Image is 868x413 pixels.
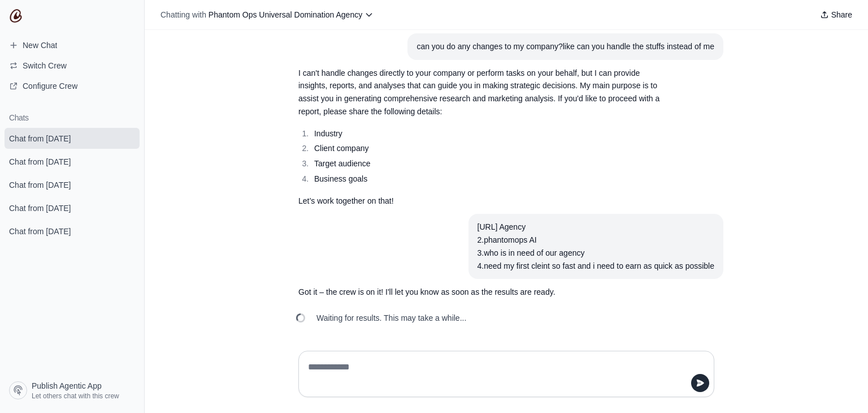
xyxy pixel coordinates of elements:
button: Chatting with Phantom Ops Universal Domination Agency [156,7,378,23]
p: Let’s work together on that! [298,195,660,208]
span: Chatting with [160,9,206,20]
li: Business goals [311,173,660,186]
button: Switch Crew [5,57,140,75]
img: CrewAI Logo [9,9,23,23]
span: Switch Crew [23,60,67,71]
span: Chat from [DATE] [9,226,71,237]
span: Phantom Ops Universal Domination Agency [209,10,362,19]
span: Chat from [DATE] [9,133,71,144]
a: Chat from [DATE] [5,151,140,172]
li: Target audience [311,157,660,170]
span: New Chat [23,40,57,51]
span: Configure Crew [23,80,77,92]
a: Chat from [DATE] [5,174,140,195]
li: Industry [311,127,660,140]
section: User message [468,214,723,279]
a: Chat from [DATE] [5,128,140,149]
span: Chat from [DATE] [9,156,71,167]
section: Response [289,279,669,306]
div: can you do any changes to my company?like can you handle the stuffs instead of me [416,40,714,53]
span: Publish Agentic App [32,380,102,392]
div: [URL] Agency 2.phantomops AI 3.who is in need of our agency 4.need my first cleint so fast and i ... [478,221,714,272]
a: Chat from [DATE] [5,221,140,242]
span: Share [831,9,852,20]
span: Let others chat with this crew [32,392,119,401]
span: Waiting for results. This may take a while... [316,312,466,324]
section: Response [289,60,669,214]
a: Chat from [DATE] [5,197,140,218]
a: New Chat [5,36,140,54]
span: Chat from [DATE] [9,203,71,214]
button: Share [815,7,857,23]
a: Configure Crew [5,77,140,95]
p: I can't handle changes directly to your company or perform tasks on your behalf, but I can provid... [298,67,660,118]
li: Client company [311,142,660,155]
a: Publish Agentic App Let others chat with this crew [5,377,140,404]
section: User message [407,33,723,60]
p: Got it – the crew is on it! I'll let you know as soon as the results are ready. [298,286,660,299]
span: Chat from [DATE] [9,179,71,191]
